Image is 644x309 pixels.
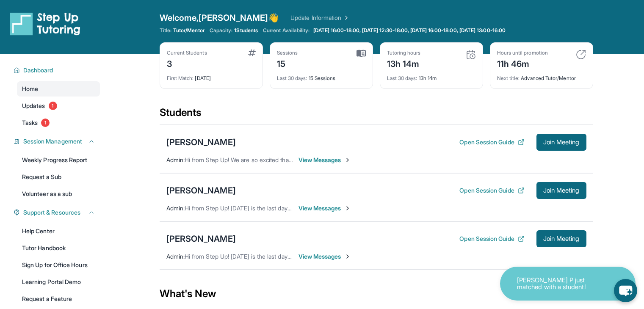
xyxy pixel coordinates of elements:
[576,50,586,60] img: card
[543,236,580,241] span: Join Meeting
[344,205,351,212] img: Chevron-Right
[536,182,586,199] button: Join Meeting
[459,186,524,195] button: Open Session Guide
[17,257,100,273] a: Sign Up for Office Hours
[17,98,100,113] a: Updates1
[497,56,548,70] div: 11h 46m
[166,136,236,148] div: [PERSON_NAME]
[299,204,351,212] span: View Messages
[277,75,307,81] span: Last 30 days :
[277,56,298,70] div: 15
[344,157,351,163] img: Chevron-Right
[459,138,524,146] button: Open Session Guide
[17,240,100,256] a: Tutor Handbook
[290,14,350,22] a: Update Information
[20,66,95,74] button: Dashboard
[160,27,171,34] span: Title:
[173,27,205,34] span: Tutor/Mentor
[160,106,593,124] div: Students
[23,208,80,217] span: Support & Resources
[387,50,421,56] div: Tutoring hours
[166,156,185,163] span: Admin :
[23,137,82,146] span: Session Management
[41,119,50,127] span: 1
[17,223,100,239] a: Help Center
[166,233,236,245] div: [PERSON_NAME]
[234,27,258,34] span: 1 Students
[517,277,602,291] p: [PERSON_NAME] P just matched with a student!
[49,102,57,110] span: 1
[167,70,256,82] div: [DATE]
[167,56,207,70] div: 3
[20,137,95,146] button: Session Management
[614,279,637,302] button: chat-button
[166,253,185,260] span: Admin :
[17,152,100,168] a: Weekly Progress Report
[10,12,80,36] img: logo
[459,235,524,243] button: Open Session Guide
[17,186,100,201] a: Volunteer as a sub
[387,70,476,82] div: 13h 14m
[17,169,100,185] a: Request a Sub
[497,70,586,82] div: Advanced Tutor/Mentor
[23,66,53,74] span: Dashboard
[17,115,100,130] a: Tasks1
[22,85,38,93] span: Home
[17,274,100,290] a: Learning Portal Demo
[466,50,476,60] img: card
[210,27,233,34] span: Capacity:
[160,12,279,24] span: Welcome, [PERSON_NAME] 👋
[17,291,100,306] a: Request a Feature
[22,102,45,110] span: Updates
[167,75,194,81] span: First Match :
[22,119,38,127] span: Tasks
[299,252,351,261] span: View Messages
[277,70,366,82] div: 15 Sessions
[166,204,185,212] span: Admin :
[357,50,366,57] img: card
[20,208,95,217] button: Support & Resources
[167,50,207,56] div: Current Students
[387,75,417,81] span: Last 30 days :
[263,27,310,34] span: Current Availability:
[341,14,350,22] img: Chevron Right
[166,185,236,196] div: [PERSON_NAME]
[312,27,507,34] a: [DATE] 16:00-18:00, [DATE] 12:30-18:00, [DATE] 16:00-18:00, [DATE] 13:00-16:00
[17,81,100,97] a: Home
[543,140,580,145] span: Join Meeting
[387,56,421,70] div: 13h 14m
[344,253,351,260] img: Chevron-Right
[536,134,586,151] button: Join Meeting
[313,27,506,34] span: [DATE] 16:00-18:00, [DATE] 12:30-18:00, [DATE] 16:00-18:00, [DATE] 13:00-16:00
[536,230,586,247] button: Join Meeting
[497,75,520,81] span: Next title :
[497,50,548,56] div: Hours until promotion
[277,50,298,56] div: Sessions
[299,156,351,164] span: View Messages
[543,188,580,193] span: Join Meeting
[248,50,256,56] img: card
